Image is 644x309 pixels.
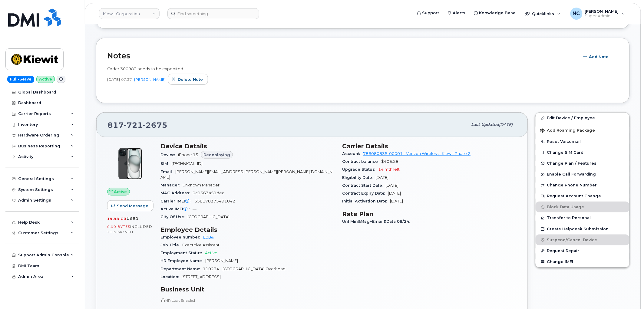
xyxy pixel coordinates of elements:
[107,217,127,221] span: 19.98 GB
[342,199,390,203] span: Initial Activation Date
[536,169,629,180] button: Enable Call Forwarding
[160,199,194,203] span: Carrier IMEI
[168,74,208,85] button: Delete note
[536,113,629,123] a: Edit Device / Employee
[203,235,214,239] a: 8004
[388,191,401,196] span: [DATE]
[193,207,197,211] span: —
[182,243,220,247] span: Executive Assistant
[479,10,516,16] span: Knowledge Base
[160,191,193,195] span: MAC Address
[178,77,203,82] span: Delete note
[342,191,388,196] span: Contract Expiry Date
[536,256,629,267] button: Change IMEI
[444,7,470,19] a: Alerts
[160,215,187,219] span: City Of Use
[160,274,182,279] span: Location
[536,124,629,136] button: Add Roaming Package
[536,180,629,191] button: Change Phone Number
[618,283,639,304] iframe: Messenger Launcher
[536,235,629,245] button: Suspend/Cancel Device
[160,153,178,157] span: Device
[585,14,619,18] span: Super Admin
[183,183,220,187] span: Unknown Manager
[160,243,182,247] span: Job Title
[536,245,629,256] button: Request Repair
[107,66,183,71] span: Order 300982 needs to be expedited
[160,207,193,211] span: Active IMEI
[536,158,629,169] button: Change Plan / Features
[112,146,148,182] img: iPhone_15_Black.png
[499,122,513,127] span: [DATE]
[178,153,198,157] span: iPhone 15
[203,152,230,158] span: Redeploying
[521,8,565,20] div: Quicklinks
[127,216,139,221] span: used
[413,7,444,19] a: Support
[160,143,335,150] h3: Device Details
[160,267,203,271] span: Department Name
[536,224,629,235] a: Create Helpdesk Submission
[107,51,576,60] h2: Notes
[187,215,230,219] span: [GEOGRAPHIC_DATA]
[203,267,286,271] span: 110234 - [GEOGRAPHIC_DATA] Overhead
[205,258,238,263] span: [PERSON_NAME]
[573,10,580,17] span: NC
[160,169,175,174] span: Email
[471,122,499,127] span: Last updated
[376,175,389,180] span: [DATE]
[566,8,629,20] div: Nicholas Capella
[167,8,259,19] input: Find something...
[536,212,629,223] button: Transfer to Personal
[114,189,127,195] span: Active
[143,120,167,130] span: 2675
[194,199,235,203] span: 358178375491042
[160,286,335,293] h3: Business Unit
[547,172,596,177] span: Enable Call Forwarding
[342,143,517,150] h3: Carrier Details
[205,251,217,255] span: Active
[536,202,629,212] button: Block Data Usage
[342,167,378,172] span: Upgrade Status
[540,128,595,134] span: Add Roaming Package
[342,219,413,224] span: Unl Min&Msg+Email&Data 08/24
[160,298,335,303] p: HR Lock Enabled
[107,200,154,211] button: Send Message
[107,225,130,229] span: 0.00 Bytes
[536,136,629,147] button: Reset Voicemail
[193,191,224,195] span: 0c1563a51dec
[342,210,517,218] h3: Rate Plan
[580,51,614,62] button: Add Note
[124,120,143,130] span: 721
[390,199,403,203] span: [DATE]
[107,77,120,82] span: [DATE]
[117,203,148,209] span: Send Message
[363,151,471,156] a: 786080835-00001 - Verizon Wireless - Kiewit Phase 2
[381,159,399,164] span: $406.28
[160,226,335,233] h3: Employee Details
[134,77,166,82] a: [PERSON_NAME]
[585,9,619,14] span: [PERSON_NAME]
[378,167,400,172] span: 14 mth left
[182,274,221,279] span: [STREET_ADDRESS]
[547,238,597,242] span: Suspend/Cancel Device
[160,235,203,239] span: Employee number
[99,8,160,19] a: Kiewit Corporation
[470,7,520,19] a: Knowledge Base
[532,11,554,16] span: Quicklinks
[453,10,466,16] span: Alerts
[589,54,609,60] span: Add Note
[160,183,183,187] span: Manager
[121,77,132,82] span: 07:37
[160,258,205,263] span: HR Employee Name
[536,147,629,158] button: Change SIM Card
[342,159,381,164] span: Contract balance
[107,224,152,234] span: included this month
[536,191,629,202] button: Request Account Change
[160,251,205,255] span: Employment Status
[342,151,363,156] span: Account
[160,161,171,166] span: SIM
[547,161,597,166] span: Change Plan / Features
[342,183,386,188] span: Contract Start Date
[171,161,203,166] span: [TECHNICAL_ID]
